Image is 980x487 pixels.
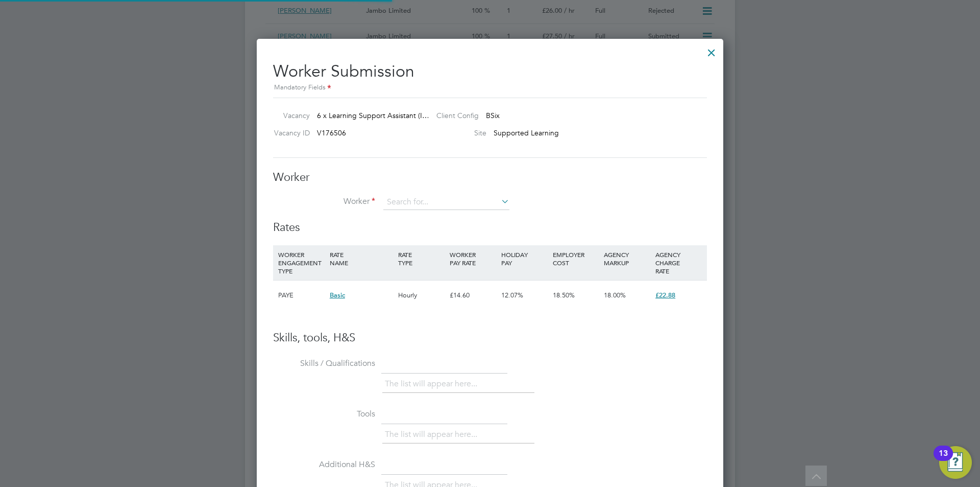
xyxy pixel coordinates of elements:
label: Vacancy [269,111,310,120]
div: Mandatory Fields [273,82,707,94]
span: Basic [330,291,345,299]
div: WORKER ENGAGEMENT TYPE [276,245,327,280]
div: Hourly [396,281,447,310]
h2: Worker Submission [273,53,707,94]
label: Tools [273,409,375,420]
label: Additional H&S [273,459,375,470]
li: The list will appear here... [385,377,481,391]
label: Site [428,128,486,137]
button: Open Resource Center, 13 new notifications [939,446,972,479]
div: 13 [939,453,948,467]
span: £22.88 [655,291,675,299]
li: The list will appear here... [385,428,481,442]
h3: Rates [273,220,707,235]
span: V176506 [317,128,346,137]
h3: Skills, tools, H&S [273,331,707,345]
span: BSix [486,111,500,120]
label: Worker [273,196,375,207]
span: Supported Learning [494,128,559,137]
label: Client Config [428,111,479,120]
div: WORKER PAY RATE [447,245,499,272]
div: PAYE [276,281,327,310]
span: 12.07% [501,291,523,299]
div: RATE TYPE [396,245,447,272]
div: RATE NAME [327,245,396,272]
h3: Worker [273,170,707,185]
span: 6 x Learning Support Assistant (I… [317,111,429,120]
div: AGENCY CHARGE RATE [653,245,704,280]
div: EMPLOYER COST [550,245,602,272]
label: Skills / Qualifications [273,358,375,369]
div: AGENCY MARKUP [601,245,653,272]
div: £14.60 [447,281,499,310]
input: Search for... [383,195,509,210]
div: HOLIDAY PAY [499,245,550,272]
label: Vacancy ID [269,128,310,137]
span: 18.50% [553,291,575,299]
span: 18.00% [604,291,626,299]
